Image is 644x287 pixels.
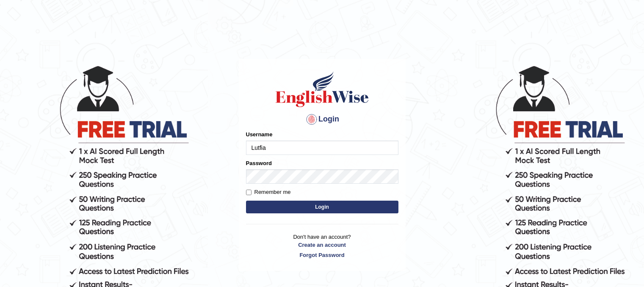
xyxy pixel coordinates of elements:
label: Username [246,130,273,138]
h4: Login [246,113,398,126]
button: Login [246,201,398,213]
input: Remember me [246,190,252,195]
a: Forgot Password [246,251,398,259]
p: Don't have an account? [246,233,398,259]
a: Create an account [246,241,398,249]
img: Logo of English Wise sign in for intelligent practice with AI [274,70,370,108]
label: Password [246,159,272,167]
label: Remember me [246,188,291,196]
